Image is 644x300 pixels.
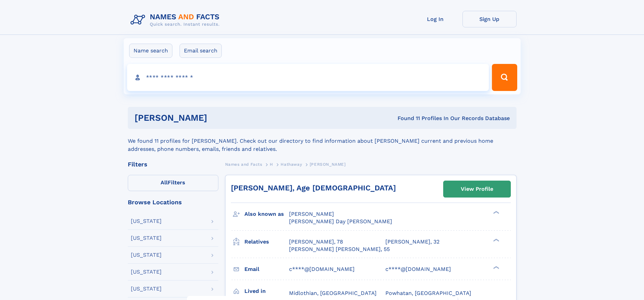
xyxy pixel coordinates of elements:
[289,290,377,296] span: Midlothian, [GEOGRAPHIC_DATA]
[131,252,162,258] div: [US_STATE]
[444,181,510,197] a: View Profile
[385,290,471,296] span: Powhatan, [GEOGRAPHIC_DATA]
[225,160,262,168] a: Names and Facts
[289,246,390,253] a: [PERSON_NAME] [PERSON_NAME], 55
[244,263,289,275] h3: Email
[131,235,162,241] div: [US_STATE]
[492,210,500,215] div: ❯
[461,181,493,197] div: View Profile
[161,179,168,186] span: All
[131,286,162,292] div: [US_STATE]
[128,175,218,191] label: Filters
[289,238,343,246] a: [PERSON_NAME], 78
[281,160,302,168] a: Hathaway
[231,184,396,192] a: [PERSON_NAME], Age [DEMOGRAPHIC_DATA]
[385,238,439,246] a: [PERSON_NAME], 32
[492,238,500,242] div: ❯
[128,161,218,167] div: Filters
[281,162,302,167] span: Hathaway
[128,129,517,153] div: We found 11 profiles for [PERSON_NAME]. Check out our directory to find information about [PERSON...
[244,208,289,220] h3: Also known as
[180,44,222,58] label: Email search
[128,199,218,205] div: Browse Locations
[244,236,289,248] h3: Relatives
[492,265,500,270] div: ❯
[462,11,517,27] a: Sign Up
[131,218,162,224] div: [US_STATE]
[135,114,303,122] h1: [PERSON_NAME]
[270,160,273,168] a: H
[129,44,172,58] label: Name search
[128,11,225,29] img: Logo Names and Facts
[270,162,273,167] span: H
[492,64,517,91] button: Search Button
[289,211,334,217] span: [PERSON_NAME]
[310,162,346,167] span: [PERSON_NAME]
[127,64,489,91] input: search input
[244,285,289,297] h3: Lived in
[131,269,162,275] div: [US_STATE]
[302,115,510,122] div: Found 11 Profiles In Our Records Database
[289,218,392,225] span: [PERSON_NAME] Day [PERSON_NAME]
[408,11,462,27] a: Log In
